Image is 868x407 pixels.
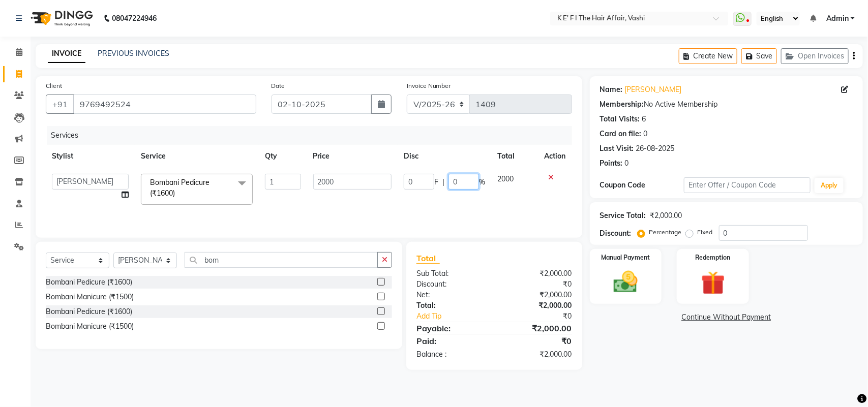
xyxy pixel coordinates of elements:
[606,268,645,296] img: _cash.svg
[135,145,259,168] th: Service
[815,178,844,193] button: Apply
[479,177,485,187] span: %
[416,253,440,264] span: Total
[185,252,378,268] input: Search or Scan
[409,268,494,279] div: Sub Total:
[600,228,632,239] div: Discount:
[494,268,580,279] div: ₹2,000.00
[679,48,737,64] button: Create New
[46,277,132,288] div: Bombani Pedicure (₹1600)
[494,300,580,311] div: ₹2,000.00
[112,4,157,33] b: 08047224946
[272,81,285,90] label: Date
[46,81,62,90] label: Client
[46,292,134,302] div: Bombani Manicure (₹1500)
[684,177,811,193] input: Enter Offer / Coupon Code
[48,45,85,63] a: INVOICE
[600,180,684,191] div: Coupon Code
[442,177,444,187] span: |
[781,48,849,64] button: Open Invoices
[497,174,514,183] span: 2000
[636,143,675,154] div: 26-08-2025
[26,4,96,33] img: logo
[538,145,572,168] th: Action
[625,84,682,95] a: [PERSON_NAME]
[150,178,209,198] span: Bombani Pedicure (₹1600)
[741,48,777,64] button: Save
[307,145,398,168] th: Price
[46,145,135,168] th: Stylist
[494,290,580,300] div: ₹2,000.00
[649,228,682,237] label: Percentage
[47,126,580,145] div: Services
[650,210,682,221] div: ₹2,000.00
[98,49,169,58] a: PREVIOUS INVOICES
[491,145,538,168] th: Total
[642,114,646,124] div: 6
[694,268,732,298] img: _gift.svg
[600,84,623,95] div: Name:
[73,95,256,114] input: Search by Name/Mobile/Email/Code
[600,99,644,110] div: Membership:
[600,143,634,154] div: Last Visit:
[46,321,134,332] div: Bombani Manicure (₹1500)
[508,311,580,322] div: ₹0
[600,114,640,124] div: Total Visits:
[602,253,650,262] label: Manual Payment
[644,129,648,139] div: 0
[434,177,438,187] span: F
[494,322,580,334] div: ₹2,000.00
[398,145,491,168] th: Disc
[696,253,731,262] label: Redemption
[409,300,494,311] div: Total:
[592,312,861,323] a: Continue Without Payment
[259,145,307,168] th: Qty
[409,322,494,334] div: Payable:
[625,158,629,169] div: 0
[698,228,713,237] label: Fixed
[494,279,580,290] div: ₹0
[600,158,623,169] div: Points:
[46,95,74,114] button: +91
[600,99,853,110] div: No Active Membership
[409,311,508,322] a: Add Tip
[826,13,849,24] span: Admin
[175,189,179,198] a: x
[407,81,451,90] label: Invoice Number
[494,335,580,347] div: ₹0
[600,210,646,221] div: Service Total:
[409,279,494,290] div: Discount:
[409,335,494,347] div: Paid:
[409,290,494,300] div: Net:
[600,129,642,139] div: Card on file:
[409,349,494,360] div: Balance :
[46,306,132,317] div: Bombani Pedicure (₹1600)
[494,349,580,360] div: ₹2,000.00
